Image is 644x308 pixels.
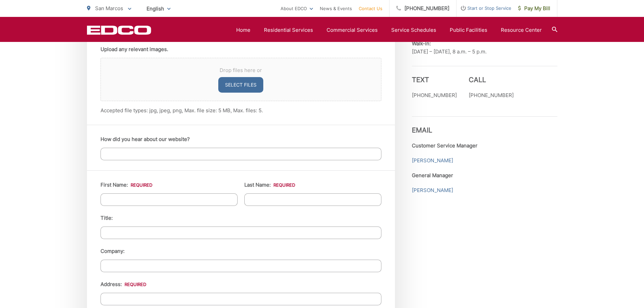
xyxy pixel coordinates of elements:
a: [PERSON_NAME] [412,157,453,165]
a: About EDCO [281,4,313,13]
p: [DATE] – [DATE], 8 a.m. – 5 p.m. [412,40,557,56]
h3: Email [412,116,557,134]
label: Upload any relevant images. [101,46,168,52]
a: Residential Services [264,26,313,34]
button: select files, upload any relevant images. [218,77,263,93]
span: Pay My Bill [518,4,550,13]
a: Commercial Services [327,26,378,34]
strong: Customer Service Manager [412,142,478,149]
p: [PHONE_NUMBER] [412,91,457,99]
a: Home [236,26,250,34]
a: EDCD logo. Return to the homepage. [87,25,151,35]
h3: Call [469,76,514,84]
h3: Text [412,76,457,84]
label: How did you hear about our website? [101,136,190,142]
label: Title: [101,215,113,221]
b: Walk-in: [412,40,431,47]
p: [PHONE_NUMBER] [469,91,514,99]
span: San Marcos [95,5,123,11]
label: Company: [101,248,125,254]
strong: General Manager [412,172,453,179]
a: Service Schedules [391,26,436,34]
label: Last Name: [244,182,295,188]
a: [PERSON_NAME] [412,186,453,194]
label: Address: [101,281,146,287]
a: News & Events [320,4,352,13]
a: Resource Center [501,26,542,34]
span: English [141,3,176,15]
span: Drop files here or [109,66,373,74]
a: Public Facilities [450,26,487,34]
span: Accepted file types: jpg, jpeg, png, Max. file size: 5 MB, Max. files: 5. [101,107,263,114]
label: First Name: [101,182,152,188]
a: Contact Us [359,4,382,13]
